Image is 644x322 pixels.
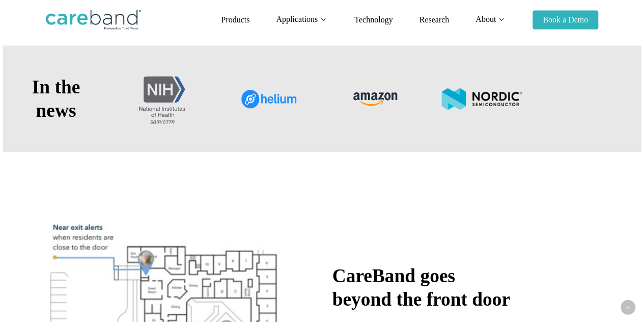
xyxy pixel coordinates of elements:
a: Back to top [621,300,635,315]
span: Book a Demo [543,15,588,24]
a: Products [221,16,249,24]
a: About [475,15,506,24]
a: Technology [354,16,393,24]
h2: In the news [16,76,96,122]
span: About [475,15,496,23]
span: Products [221,15,249,24]
a: Book a Demo [533,16,598,24]
a: Applications [276,15,328,24]
span: Research [419,15,449,24]
span: beyond the front door [332,289,510,310]
span: Applications [276,15,318,23]
span: CareBand goes [332,265,455,286]
a: Research [419,16,449,24]
img: CareBand [46,10,141,30]
span: Technology [354,15,393,24]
